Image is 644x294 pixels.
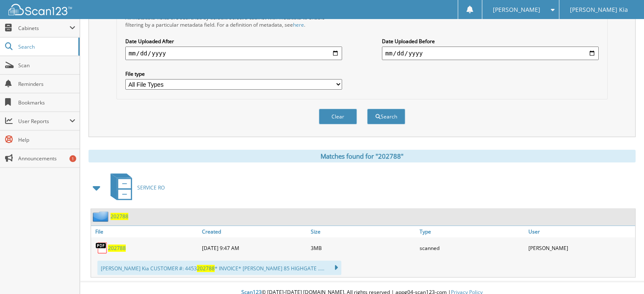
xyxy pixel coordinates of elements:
span: Help [18,136,75,143]
div: [PERSON_NAME] Kia CUSTOMER #: 4453 * INVOICE* [PERSON_NAME] 85 HIGHGATE ..... [97,261,341,275]
div: Matches found for "202788" [88,150,636,162]
span: Bookmarks [18,99,75,106]
div: 3MB [309,239,417,256]
a: Type [417,226,526,237]
a: 202788 [111,213,128,220]
a: 202788 [108,245,126,252]
span: [PERSON_NAME] Kia [570,7,628,12]
label: Date Uploaded After [125,38,342,45]
span: Scan [18,62,75,69]
div: [DATE] 9:47 AM [200,239,309,256]
input: start [125,47,342,60]
img: PDF.png [95,242,108,254]
img: scan123-logo-white.svg [8,4,72,15]
div: scanned [417,239,526,256]
button: Clear [319,109,357,124]
div: All metadata fields are searched by default. Select a cabinet with metadata to enable filtering b... [125,14,342,28]
a: User [526,226,635,237]
span: SERVICE RO [137,184,165,191]
span: [PERSON_NAME] [493,7,540,12]
span: 202788 [197,265,215,272]
div: 1 [69,155,76,162]
a: here [293,21,304,28]
div: [PERSON_NAME] [526,239,635,256]
span: User Reports [18,118,69,125]
span: Announcements [18,155,75,162]
a: File [91,226,200,237]
input: end [382,47,599,60]
span: Cabinets [18,25,69,32]
label: File type [125,70,342,77]
img: folder2.png [93,211,111,222]
a: Created [200,226,309,237]
a: Size [309,226,417,237]
button: Search [367,109,405,124]
label: Date Uploaded Before [382,38,599,45]
span: Reminders [18,80,75,88]
span: Search [18,43,74,50]
a: SERVICE RO [105,171,165,204]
